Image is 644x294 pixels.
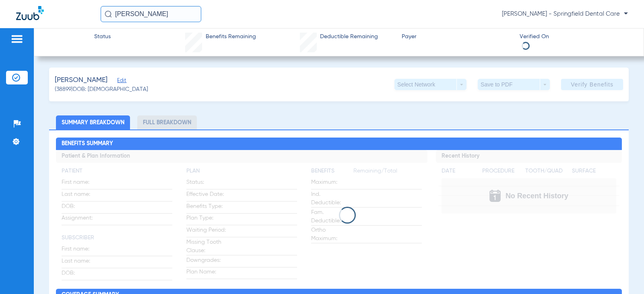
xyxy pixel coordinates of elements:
[502,10,628,18] span: [PERSON_NAME] - Springfield Dental Care
[320,33,378,41] span: Deductible Remaining
[206,33,256,41] span: Benefits Remaining
[117,78,124,85] span: Edit
[520,33,631,41] span: Verified On
[55,75,107,85] span: [PERSON_NAME]
[55,85,148,94] span: (38899) DOB: [DEMOGRAPHIC_DATA]
[105,10,112,18] img: Search Icon
[56,138,621,150] h2: Benefits Summary
[402,33,513,41] span: Payer
[101,6,201,22] input: Search for patients
[16,6,44,20] img: Zuub Logo
[94,33,111,41] span: Status
[10,34,23,44] img: hamburger-icon
[56,115,130,130] li: Summary Breakdown
[137,115,197,130] li: Full Breakdown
